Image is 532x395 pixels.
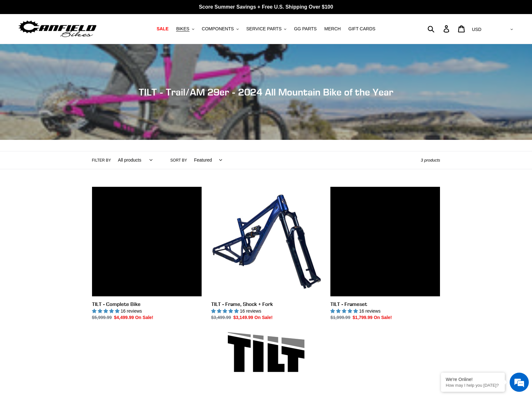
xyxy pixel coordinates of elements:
[431,22,447,36] input: Search
[202,26,234,32] span: COMPONENTS
[294,26,317,32] span: GG PARTS
[421,158,440,163] span: 3 products
[243,25,289,33] button: SERVICE PARTS
[173,25,197,33] button: BIKES
[348,26,375,32] span: GIFT CARDS
[446,383,500,388] p: How may I help you today?
[321,25,344,33] a: MERCH
[246,26,281,32] span: SERVICE PARTS
[176,26,189,32] span: BIKES
[170,157,187,163] label: Sort by
[446,377,500,382] div: We're Online!
[92,157,111,163] label: Filter by
[153,25,172,33] a: SALE
[291,25,320,33] a: GG PARTS
[324,26,341,32] span: MERCH
[345,25,379,33] a: GIFT CARDS
[157,26,168,32] span: SALE
[139,86,393,98] span: TILT - Trail/AM 29er - 2024 All Mountain Bike of the Year
[18,19,97,39] img: Canfield Bikes
[199,25,242,33] button: COMPONENTS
